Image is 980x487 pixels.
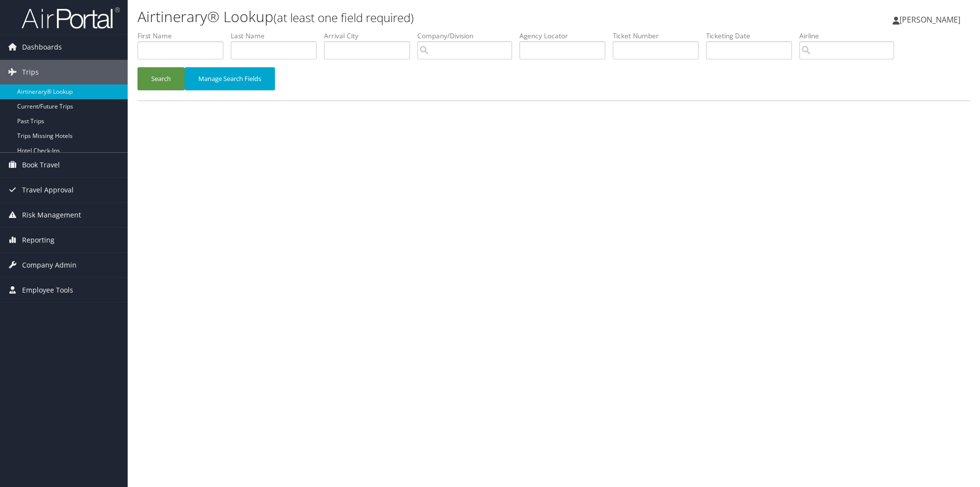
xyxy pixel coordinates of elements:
[893,5,970,34] a: [PERSON_NAME]
[22,153,60,177] span: Book Travel
[899,14,960,25] span: [PERSON_NAME]
[22,228,54,252] span: Reporting
[22,278,73,302] span: Employee Tools
[22,60,39,84] span: Trips
[22,6,120,29] img: airportal-logo.png
[22,253,77,277] span: Company Admin
[324,31,417,41] label: Arrival City
[22,178,74,202] span: Travel Approval
[22,35,62,59] span: Dashboards
[22,203,81,227] span: Risk Management
[185,67,275,90] button: Manage Search Fields
[706,31,799,41] label: Ticketing Date
[799,31,901,41] label: Airline
[231,31,324,41] label: Last Name
[519,31,613,41] label: Agency Locator
[137,6,693,27] h1: Airtinerary® Lookup
[613,31,706,41] label: Ticket Number
[137,31,231,41] label: First Name
[417,31,519,41] label: Company/Division
[273,9,414,26] small: (at least one field required)
[137,67,185,90] button: Search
